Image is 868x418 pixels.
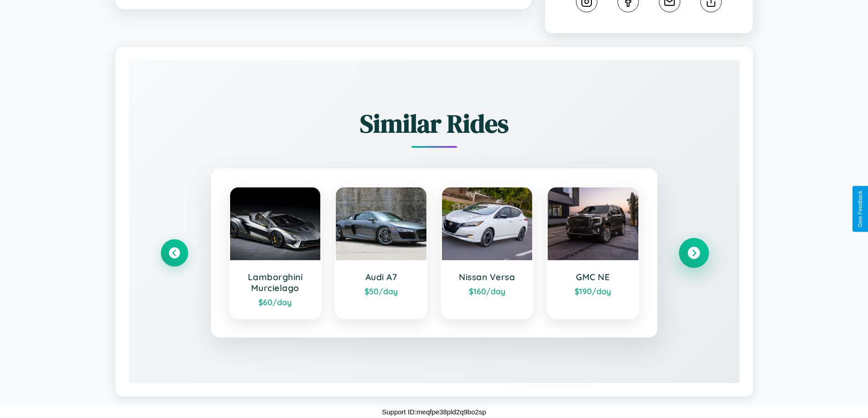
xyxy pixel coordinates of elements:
[451,272,524,282] h3: Nissan Versa
[239,297,312,307] div: $ 60 /day
[557,272,629,282] h3: GMC NE
[382,406,486,418] p: Support ID: meqfpe38pld2q9bo2sp
[557,286,629,296] div: $ 190 /day
[451,286,524,296] div: $ 160 /day
[441,186,534,319] a: Nissan Versa$160/day
[239,272,312,293] h3: Lamborghini Murcielago
[335,186,427,319] a: Audi A7$50/day
[857,191,863,227] div: Give Feedback
[161,106,708,141] h2: Similar Rides
[229,186,322,319] a: Lamborghini Murcielago$60/day
[345,286,417,296] div: $ 50 /day
[345,272,417,282] h3: Audi A7
[547,186,639,319] a: GMC NE$190/day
